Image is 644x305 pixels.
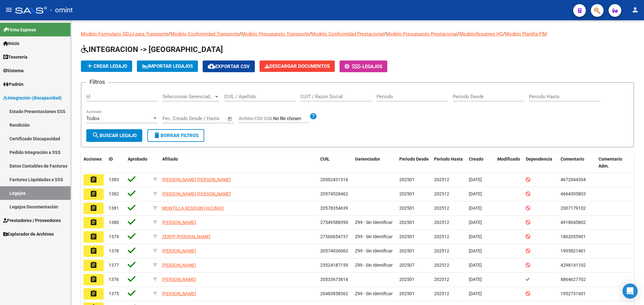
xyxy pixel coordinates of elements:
[434,220,449,225] span: 202512
[526,156,552,162] span: Dependencia
[434,234,449,239] span: 202512
[469,263,482,268] span: [DATE]
[399,248,414,253] span: 202501
[320,291,348,296] span: 20483858362
[355,234,393,239] span: Z99 - Sin Identificar
[162,220,196,225] span: [PERSON_NAME]
[208,62,215,70] mat-icon: cloud_download
[561,220,586,225] span: 4918045802
[340,60,387,72] button: -Legajos
[162,206,224,211] span: MONTILLA RESQUIN FACUNDO
[320,234,348,239] span: 27560654737
[160,152,318,173] datatable-header-cell: Afiliado
[109,248,119,253] span: 1378
[50,3,73,17] span: - omint
[81,152,106,173] datatable-header-cell: Acciones
[432,152,466,173] datatable-header-cell: Periodo Hasta
[505,31,547,37] a: Modelo Planilla FIM
[320,220,348,225] span: 27549588390
[163,116,188,121] input: Fecha inicio
[495,152,523,173] datatable-header-cell: Modificado
[241,31,309,37] a: Modelo Presupuesto Transporte
[203,60,255,72] button: Exportar CSV
[90,247,97,255] mat-icon: assignment
[86,78,108,86] h3: Filtros
[355,220,393,225] span: Z99 - Sin Identificar
[561,263,586,268] span: 4298141102
[469,277,482,282] span: [DATE]
[194,116,224,121] input: Fecha fin
[153,133,199,138] span: Borrar Filtros
[162,263,196,268] span: [PERSON_NAME]
[90,190,97,198] mat-icon: assignment
[92,131,100,139] mat-icon: search
[92,133,137,138] span: Buscar Legajo
[109,191,119,196] span: 1382
[466,152,495,173] datatable-header-cell: Creado
[273,116,310,122] input: Archivo CSV CUIL
[469,191,482,196] span: [DATE]
[434,277,449,282] span: 202512
[142,63,193,69] span: IMPORTAR LEGAJOS
[434,191,449,196] span: 202512
[598,156,622,169] span: Comentario Adm.
[320,191,348,196] span: 20574528462
[353,152,397,173] datatable-header-cell: Gerenciador
[631,6,639,14] mat-icon: person
[561,156,584,162] span: Comentario
[162,177,231,182] span: [PERSON_NAME] [PERSON_NAME]
[523,152,558,173] datatable-header-cell: Dependencia
[90,233,97,240] mat-icon: assignment
[561,277,586,282] span: 4864627702
[397,152,432,173] datatable-header-cell: Periodo Desde
[3,231,54,238] span: Explorador de Archivos
[3,26,36,33] span: Firma Express
[81,31,169,37] a: Modelo Formulario DDJJ para Transporte
[162,277,196,282] span: [PERSON_NAME]
[399,234,414,239] span: 202501
[260,60,335,72] button: Descargar Documentos
[311,31,384,37] a: Modelo Conformidad Prestacional
[81,60,132,72] button: Crear Legajo
[399,156,429,162] span: Periodo Desde
[434,263,449,268] span: 202512
[355,291,393,296] span: Z99 - Sin Identificar
[153,131,161,139] mat-icon: delete
[318,152,353,173] datatable-header-cell: CUIL
[109,220,119,225] span: 1380
[109,263,119,268] span: 1377
[90,219,97,226] mat-icon: assignment
[3,40,19,47] span: Inicio
[162,234,211,239] span: ZERPP [PERSON_NAME]
[137,60,198,72] button: IMPORTAR LEGAJOS
[90,261,97,269] mat-icon: assignment
[320,206,348,211] span: 20578354639
[399,263,414,268] span: 202507
[3,67,24,74] span: Sistema
[109,206,119,211] span: 1381
[109,177,119,182] span: 1383
[3,81,23,88] span: Padrón
[226,115,234,123] button: Open calendar
[355,263,393,268] span: Z99 - Sin Identificar
[561,191,586,196] span: 4664305803
[623,283,638,299] div: Open Intercom Messenger
[109,156,113,162] span: ID
[469,156,483,162] span: Creado
[561,248,586,253] span: 1995821401
[434,156,463,162] span: Periodo Hasta
[90,176,97,183] mat-icon: assignment
[162,291,196,296] span: [PERSON_NAME]
[469,291,482,296] span: [DATE]
[497,156,520,162] span: Modificado
[128,156,147,162] span: Aprobado
[147,129,204,142] button: Borrar Filtros
[596,152,634,173] datatable-header-cell: Comentario Adm.
[469,220,482,225] span: [DATE]
[170,31,239,37] a: Modelo Conformidad Transporte
[561,234,586,239] span: 1862055901
[320,156,330,162] span: CUIL
[162,191,231,196] span: [PERSON_NAME] [PERSON_NAME]
[5,6,13,14] mat-icon: menu
[90,290,97,297] mat-icon: assignment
